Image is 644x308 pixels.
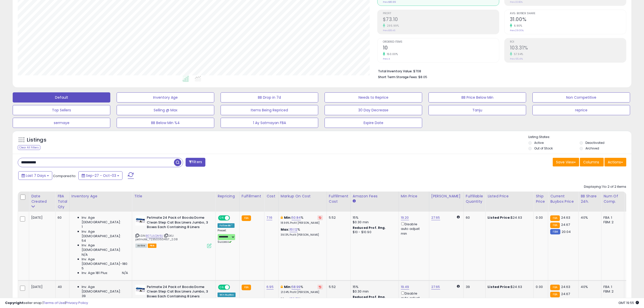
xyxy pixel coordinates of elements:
div: Win BuyBox [218,293,236,297]
div: % [281,297,323,306]
span: Success [218,240,231,244]
div: % [281,215,323,225]
div: Fulfillment [242,194,262,199]
span: 54 [82,238,86,243]
th: The percentage added to the cost of goods (COGS) that forms the calculator for Min & Max prices. [278,192,327,212]
span: $8.05 [418,75,427,79]
div: Disable auto adjust min [401,290,425,305]
div: ASIN: [135,215,211,247]
a: 27.65 [431,284,440,289]
small: Prev: 65.41% [510,57,523,60]
b: Total Inventory Value: [378,69,413,73]
a: 6.95 [266,284,274,289]
span: Inv. Age [DEMOGRAPHIC_DATA]-180: [82,257,128,266]
span: 24.67 [561,292,570,296]
span: Profit [383,12,499,15]
span: Compared to: [53,174,76,178]
div: Amazon Fees [353,194,397,199]
b: Reduced Prof. Rng. [353,295,386,299]
div: Title [134,194,213,199]
b: Short Term Storage Fees: [378,75,418,79]
span: ON [219,216,225,220]
div: FBM: 2 [603,220,620,225]
a: Privacy Policy [66,300,88,305]
button: Inventory Age [117,92,214,102]
span: All listings currently available for purchase on Amazon [135,244,147,248]
span: N/A [82,252,88,257]
a: 7.16 [266,215,272,220]
small: Prev: $80.89 [383,1,396,4]
label: Active [534,141,544,145]
small: FBA [550,215,560,221]
b: Max: [281,296,290,301]
div: 15% [353,215,395,220]
span: Inv. Age [DEMOGRAPHIC_DATA]: [82,229,128,238]
div: Repricing [218,194,237,199]
span: OFF [229,285,237,289]
button: Default [13,92,110,102]
button: 30 Day Decrease [325,105,422,115]
div: 40 [58,285,65,289]
h2: 103.31% [510,45,626,52]
div: 60 [58,215,65,220]
div: FBM: 2 [603,289,620,294]
div: $24.63 [488,285,530,289]
div: 15% [353,285,395,289]
div: 5.52 [329,215,347,220]
span: ON [219,285,225,289]
b: Min: [284,284,292,289]
button: Selling @ Max [117,105,214,115]
b: Petmate 24 Pack of Booda Dome Clean Step Cat Box Liners Jumbo, 3 Boxes Each Containing 8 Liners [147,285,208,300]
h2: 10 [383,45,499,52]
p: 18.96% Profit [PERSON_NAME] [281,221,323,225]
button: Expire Date [325,118,422,128]
button: BB Below Min %4 [117,118,214,128]
span: | SKU: petmate_723503504157_2.08 [135,234,178,241]
span: 5 [82,266,84,271]
small: FBA [242,285,251,290]
div: FBA: 1 [603,215,620,220]
img: 416eG4ZEIIL._SL40_.jpg [135,215,146,226]
label: Deactivated [585,141,604,145]
small: FBA [550,223,560,228]
a: 50.84 [292,215,301,220]
div: [PERSON_NAME] [431,194,461,199]
div: 0.00 [536,285,544,289]
div: Min Price [401,194,427,199]
button: Last 7 Days [18,171,52,180]
div: Fulfillment Cost [329,194,348,204]
button: Save View [553,158,579,166]
span: Inv. Age [DEMOGRAPHIC_DATA]: [82,215,128,225]
a: 19.20 [401,215,409,220]
span: Sep-27 - Oct-03 [86,173,116,178]
div: 40% [581,215,597,220]
h5: Listings [27,136,46,144]
p: Listing States: [528,135,631,140]
a: 58.99 [292,284,301,289]
small: 57.94% [512,52,523,56]
small: Prev: 29.00% [510,29,524,32]
small: 150.00% [385,52,398,56]
a: B07JJLQM8J [146,234,163,238]
div: Num of Comp. [603,194,622,204]
div: Ship Price [536,194,546,204]
button: 1 Ay Satmayan FBA [221,118,318,128]
span: Last 7 Days [26,173,46,178]
strong: Copyright [5,300,24,305]
button: Items Being Repriced [221,105,318,115]
div: 5.52 [329,285,347,289]
label: Archived [585,146,599,150]
b: Min: [284,215,292,220]
div: Listed Price [488,194,531,199]
div: [DATE] [31,285,51,289]
span: 39 [82,294,86,298]
small: 295.99% [385,24,399,28]
p: 21.04% Profit [PERSON_NAME] [281,290,323,294]
div: Clear All Filters [18,145,40,150]
div: Fulfillable Quantity [466,194,483,204]
span: 24.63 [561,215,570,220]
button: Columns [580,158,604,166]
span: FBA [148,244,156,248]
span: 2025-10-11 19:55 GMT [618,300,639,305]
b: Listed Price: [488,284,511,289]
